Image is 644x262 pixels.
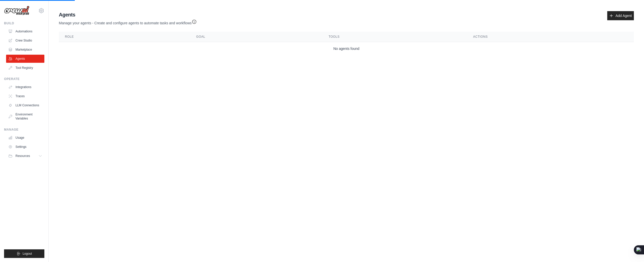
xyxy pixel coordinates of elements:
[6,46,44,54] a: Marketplace
[59,32,190,42] th: Role
[59,11,197,18] h2: Agents
[6,152,44,160] button: Resources
[323,32,467,42] th: Tools
[6,101,44,109] a: LLM Connections
[6,110,44,123] a: Environment Variables
[190,32,323,42] th: Goal
[6,36,44,45] a: Crew Studio
[4,21,44,25] div: Build
[4,6,29,15] img: Logo
[6,92,44,100] a: Traces
[6,27,44,35] a: Automations
[4,249,44,258] button: Logout
[6,134,44,142] a: Usage
[467,32,634,42] th: Actions
[6,83,44,91] a: Integrations
[59,42,634,55] td: No agents found
[4,128,44,132] div: Manage
[6,143,44,151] a: Settings
[6,55,44,63] a: Agents
[4,77,44,81] div: Operate
[6,64,44,72] a: Tool Registry
[607,11,634,20] a: Add Agent
[59,18,197,26] p: Manage your agents - Create and configure agents to automate tasks and workflows
[23,252,32,256] span: Logout
[15,154,30,158] span: Resources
